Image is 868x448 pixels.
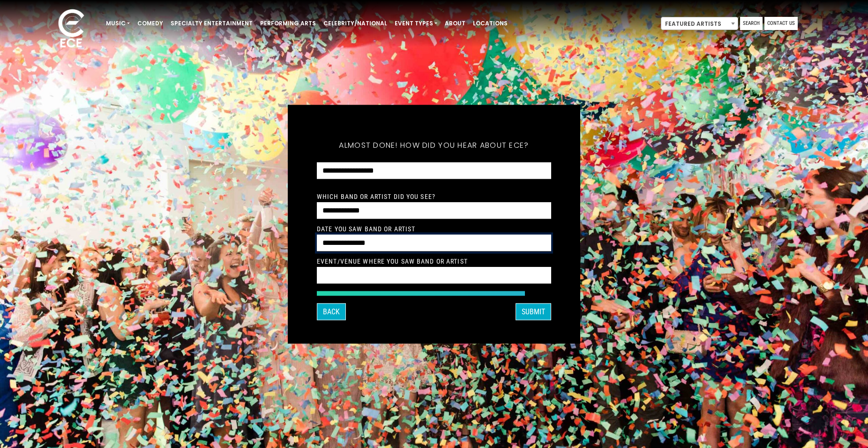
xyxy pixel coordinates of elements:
a: Search [740,17,763,30]
a: Performing Arts [256,15,320,31]
a: Celebrity/National [320,15,391,31]
h5: Almost done! How did you hear about ECE? [317,128,551,162]
a: About [441,15,469,31]
select: How did you hear about ECE [317,162,551,179]
a: Contact Us [764,17,798,30]
span: Featured Artists [661,17,738,30]
button: SUBMIT [516,303,551,320]
a: Comedy [134,15,167,31]
a: Locations [469,15,511,31]
label: Event/Venue Where You Saw Band or Artist [317,257,468,265]
a: Music [102,15,134,31]
span: Featured Artists [661,17,738,30]
a: Specialty Entertainment [167,15,256,31]
button: Back [317,303,346,320]
img: ece_new_logo_whitev2-1.png [48,7,95,52]
a: Event Types [391,15,441,31]
label: Date You Saw Band or Artist [317,224,415,233]
label: Which Band or Artist did you see? [317,192,435,200]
